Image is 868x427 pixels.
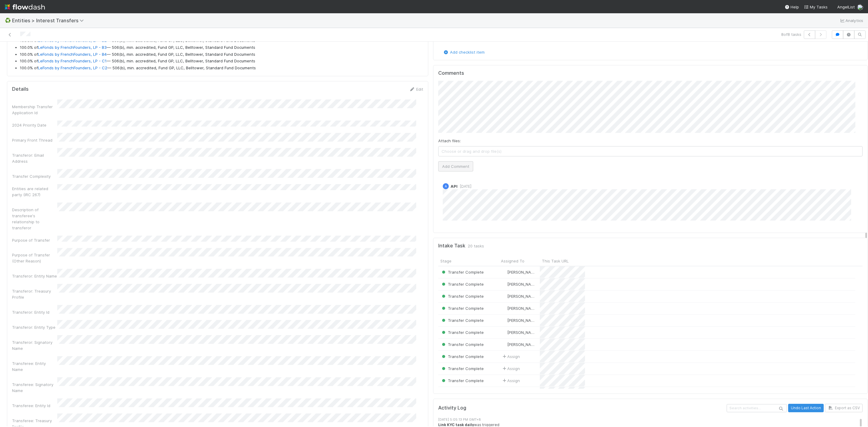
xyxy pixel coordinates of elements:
[439,146,862,156] span: Choose or drag and drop file(s)
[507,270,538,275] span: [PERSON_NAME]
[441,342,484,347] span: Transfer Complete
[825,404,863,412] button: Export as CSV
[38,65,107,70] a: LeFonds by FrenchFounders, LP - C2
[443,50,485,55] a: Add checklist item
[507,342,538,347] span: [PERSON_NAME]
[12,207,57,231] div: Description of transferee's relationship to transferor
[502,318,506,323] img: avatar_abca0ba5-4208-44dd-8897-90682736f166.png
[501,281,537,287] div: [PERSON_NAME]
[441,318,484,323] span: Transfer Complete
[441,366,484,372] div: Transfer Complete
[438,422,474,427] strong: Link KYC task daily
[440,258,451,264] span: Stage
[441,341,484,347] div: Transfer Complete
[12,86,29,92] h5: Details
[38,58,107,63] a: LeFonds by FrenchFounders, LP - C1
[409,87,423,92] a: Edit
[501,305,537,311] div: [PERSON_NAME]
[804,4,828,10] a: My Tasks
[502,306,506,311] img: avatar_abca0ba5-4208-44dd-8897-90682736f166.png
[441,269,484,275] div: Transfer Complete
[441,270,484,275] span: Transfer Complete
[441,293,484,299] div: Transfer Complete
[438,243,465,249] h5: Intake Task
[12,17,87,24] span: Entities > Interest Transfers
[12,252,57,264] div: Purpose of Transfer (Other Reason)
[837,5,855,9] span: AngelList
[20,52,423,58] li: 100.0% of — 506(b), min. accredited, Fund GP, LLC, Belltower, Standard Fund Documents
[451,184,458,189] span: API
[38,52,107,57] a: LeFonds by FrenchFounders, LP - B4
[857,4,863,10] img: avatar_d7f67417-030a-43ce-a3ce-a315a3ccfd08.png
[788,404,824,412] button: Undo Last Action
[501,258,524,264] span: Assigned To
[501,366,520,372] span: Assign
[12,186,57,198] div: Entities are related party (IRC 267)
[443,183,449,189] div: API
[804,5,828,9] span: My Tasks
[12,137,57,143] div: Primary Front Thread
[441,330,484,335] span: Transfer Complete
[501,293,537,299] div: [PERSON_NAME]
[20,65,423,71] li: 100.0% of — 506(b), min. accredited, Fund GP, LLC, Belltower, Standard Fund Documents
[12,104,57,116] div: Membership Transfer Application Id
[785,4,799,10] div: Help
[839,17,863,24] a: Analytics
[501,378,520,384] span: Assign
[12,339,57,351] div: Transferor: Signatory Name
[501,341,537,347] div: [PERSON_NAME]
[468,243,484,249] span: 20 tasks
[12,403,57,409] div: Transferee: Entity Id
[441,294,484,299] span: Transfer Complete
[502,330,506,335] img: avatar_abca0ba5-4208-44dd-8897-90682736f166.png
[441,378,484,383] span: Transfer Complete
[441,353,484,359] div: Transfer Complete
[501,353,520,359] span: Assign
[441,305,484,311] div: Transfer Complete
[12,360,57,372] div: Transferee: Entity Name
[12,152,57,164] div: Transferor: Email Address
[441,366,484,371] span: Transfer Complete
[441,354,484,359] span: Transfer Complete
[502,294,506,299] img: avatar_abca0ba5-4208-44dd-8897-90682736f166.png
[542,258,569,264] span: This Task URL
[12,122,57,128] div: 2024 Priority Date
[441,281,484,287] div: Transfer Complete
[507,306,538,311] span: [PERSON_NAME]
[441,317,484,323] div: Transfer Complete
[507,294,538,299] span: [PERSON_NAME]
[781,31,801,37] span: 8 of 8 tasks
[38,45,107,50] a: LeFonds by FrenchFounders, LP - B3
[507,282,538,287] span: [PERSON_NAME]
[20,45,423,51] li: 100.0% of — 506(b), min. accredited, Fund GP, LLC, Belltower, Standard Fund Documents
[12,237,57,243] div: Purpose of Transfer
[438,70,863,76] h5: Comments
[441,282,484,287] span: Transfer Complete
[501,269,537,275] div: [PERSON_NAME]
[507,318,538,323] span: [PERSON_NAME]
[441,378,484,384] div: Transfer Complete
[501,329,537,335] div: [PERSON_NAME]
[5,2,45,12] img: logo-inverted-e16ddd16eac7371096b0.svg
[12,309,57,315] div: Transferor: Entity Id
[438,138,461,144] label: Attach files:
[441,329,484,335] div: Transfer Complete
[438,405,725,411] h5: Activity Log
[12,381,57,394] div: Transferee: Signatory Name
[438,161,473,171] button: Add Comment
[12,288,57,300] div: Transferor: Treasury Profile
[501,317,537,323] div: [PERSON_NAME]
[12,173,57,179] div: Transfer Complexity
[502,282,506,287] img: avatar_abca0ba5-4208-44dd-8897-90682736f166.png
[502,270,506,275] img: avatar_93b89fca-d03a-423a-b274-3dd03f0a621f.png
[727,404,787,412] input: Search activities...
[12,273,57,279] div: Transferor: Entity Name
[445,185,447,188] span: A
[507,330,538,335] span: [PERSON_NAME]
[441,306,484,311] span: Transfer Complete
[5,18,11,23] span: ♻️
[458,184,471,189] span: [DATE]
